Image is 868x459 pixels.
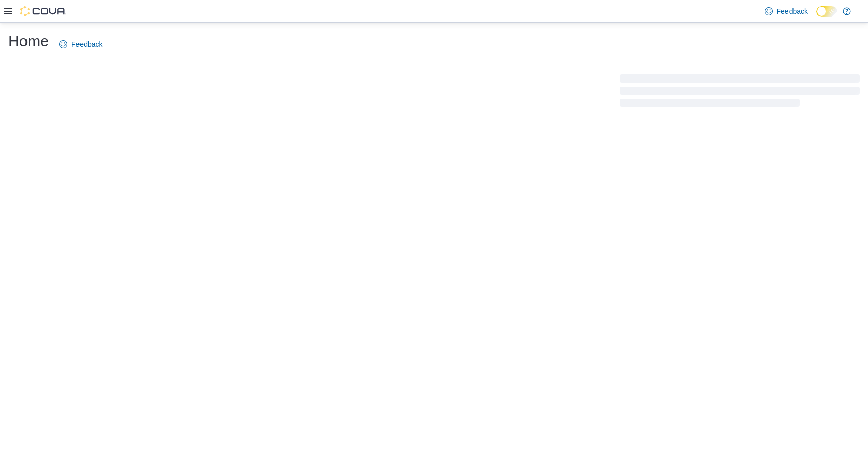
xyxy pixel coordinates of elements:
input: Dark Mode [816,6,837,17]
span: Dark Mode [816,17,817,17]
a: Feedback [760,1,812,21]
img: Cova [20,6,66,16]
a: Feedback [55,34,107,55]
span: Loading [620,76,860,109]
span: Feedback [777,6,808,16]
span: Feedback [71,39,102,49]
h1: Home [8,31,49,51]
